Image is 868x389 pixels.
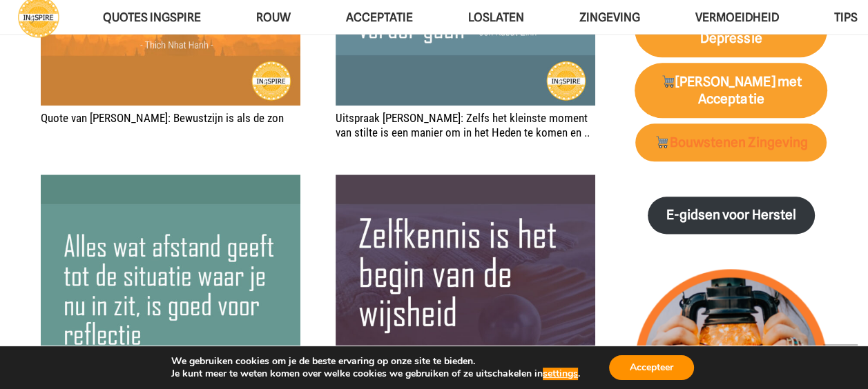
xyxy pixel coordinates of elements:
p: We gebruiken cookies om je de beste ervaring op onze site te bieden. [171,355,580,368]
a: 🛒Bouwstenen Zingeving [635,123,827,161]
span: TIPS [834,10,858,24]
strong: E-gidsen voor Herstel [666,207,795,223]
a: 🛒[PERSON_NAME] met Acceptatie [635,63,827,118]
a: E-gidsen voor Herstel [648,197,815,235]
p: Je kunt meer te weten komen over welke cookies we gebruiken of ze uitschakelen in . [171,368,580,380]
a: Terug naar top [823,344,858,379]
a: Uitspraak [PERSON_NAME]: Zelfs het kleinste moment van stilte is een manier om in het Heden te ko... [336,111,590,139]
strong: Bouwstenen Zingeving [655,134,808,150]
a: Quote van [PERSON_NAME]: Bewustzijn is als de zon [41,111,284,125]
span: Loslaten [468,10,524,24]
strong: [PERSON_NAME] met Acceptatie [660,74,802,107]
span: VERMOEIDHEID [695,10,779,24]
span: Zingeving [579,10,640,24]
strong: Lichter Leven met Depressie [671,13,792,46]
span: ROUW [256,10,291,24]
span: Acceptatie [346,10,413,24]
span: QUOTES INGSPIRE [103,10,201,24]
button: Accepteer [609,355,694,380]
img: 🛒 [655,135,668,148]
button: settings [543,368,578,380]
img: 🛒 [662,74,675,88]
